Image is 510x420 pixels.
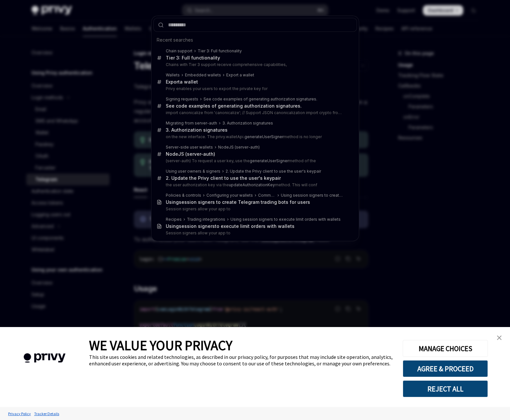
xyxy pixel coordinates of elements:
[179,199,212,205] b: session signer
[198,48,242,54] div: : Full functionality
[7,408,33,419] a: Privacy Policy
[157,37,193,43] span: Recent searches
[403,380,488,397] button: REJECT ALL
[206,193,253,198] div: Configuring your wallets
[258,193,276,198] div: Common use cases
[166,151,215,157] div: NodeJS (server-auth)
[10,344,79,372] img: company logo
[179,223,215,229] b: session signers
[244,134,283,139] b: generateUserSigner
[166,48,192,54] div: Chain support
[166,230,343,236] p: Session signers allow your app to
[166,175,281,181] div: 2. Update the Privy client to use the user's keypair
[230,217,341,222] div: Using session signers to execute limit orders with wallets
[89,337,232,354] span: WE VALUE YOUR PRIVACY
[166,169,220,174] div: Using user owners & signers
[166,223,294,229] div: Using to execute limit orders with wallets
[226,169,321,174] div: 2. Update the Privy client to use the user's keypair
[403,360,488,377] button: AGREE & PROCEED
[166,127,228,133] div: 3. Authorization signatures
[166,86,343,91] p: Privy enables your users to export the private key for
[166,121,217,126] div: Migrating from server-auth
[493,331,506,344] a: close banner
[33,408,61,419] a: Tracker Details
[166,158,343,164] p: (server-auth) To request a user key, use the method of the
[166,79,180,85] b: Export
[497,335,502,340] img: close banner
[403,340,488,357] button: MANAGE CHOICES
[166,79,198,85] div: a wallet
[218,145,260,150] div: NodeJS (server-auth)
[166,110,343,115] p: import canonicalize from 'canonicalize'; // Support JSON canonicalization import crypto from 'crypto
[198,48,209,53] b: Tier 3
[281,193,343,198] div: Using session signers to create Telegram trading bots for users
[166,103,302,109] div: See code examples of generating authorization signatures.
[166,55,179,60] b: Tier 3
[166,182,343,188] p: the user authorization key via the method. This will conf
[166,145,213,150] div: Server-side user wallets
[89,354,393,367] div: This site uses cookies and related technologies, as described in our privacy policy, for purposes...
[185,72,221,78] div: Embedded wallets
[229,182,275,187] b: updateAuthorizationKey
[166,97,198,102] div: Signing requests
[166,134,343,139] p: on the new interface. The privy.walletApi. method is no longer
[166,55,220,61] div: : Full functionality
[166,199,310,205] div: Using s to create Telegram trading bots for users
[250,158,289,163] b: generateUserSigner
[166,62,343,67] p: Chains with Tier 3 support receive comprehensive capabilities,
[187,217,225,222] div: Trading integrations
[166,217,182,222] div: Recipes
[222,121,273,126] div: 3. Authorization signatures
[166,193,201,198] div: Policies & controls
[166,206,343,212] p: Session signers allow your app to
[203,97,317,102] div: See code examples of generating authorization signatures.
[226,72,254,78] div: Export a wallet
[166,72,180,78] div: Wallets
